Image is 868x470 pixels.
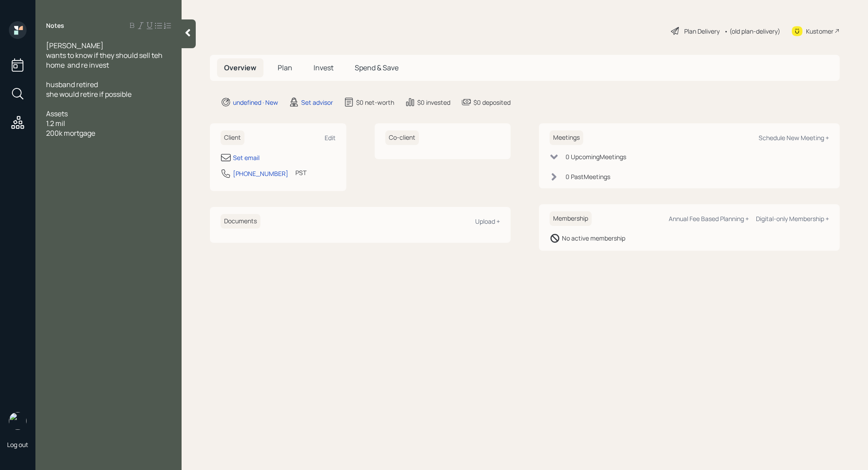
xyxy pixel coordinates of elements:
img: retirable_logo.png [9,412,27,430]
span: Assets [46,109,68,118]
div: Digital-only Membership + [756,214,829,223]
div: Edit [325,134,336,142]
span: Invest [314,63,333,73]
div: No active membership [562,233,625,243]
span: husband retired [46,80,98,89]
span: Plan [278,63,292,73]
h6: Client [221,130,244,145]
span: Spend & Save [355,63,399,73]
div: Kustomer [806,27,833,36]
span: wants to know if they should sell teh home and re invest [46,50,164,70]
span: [PERSON_NAME] [46,41,104,50]
div: Annual Fee Based Planning + [669,214,749,223]
div: Schedule New Meeting + [759,134,829,142]
div: Upload + [475,217,500,225]
div: Set email [233,153,260,162]
div: $0 net-worth [356,98,394,107]
h6: Documents [221,214,260,229]
div: Plan Delivery [684,27,720,36]
div: 0 Upcoming Meeting s [566,152,626,161]
div: 0 Past Meeting s [566,172,610,181]
span: 1.2 mil [46,118,65,128]
div: [PHONE_NUMBER] [233,169,288,178]
label: Notes [46,21,64,30]
span: she would retire if possible [46,89,132,99]
h6: Membership [550,211,592,226]
span: 200k mortgage [46,128,95,138]
div: undefined · New [233,98,278,107]
h6: Co-client [385,130,419,145]
h6: Meetings [550,130,583,145]
div: $0 deposited [473,98,511,107]
div: Log out [7,440,28,449]
div: PST [295,168,306,177]
div: Set advisor [301,98,333,107]
div: $0 invested [417,98,450,107]
div: • (old plan-delivery) [724,27,780,36]
span: Overview [224,63,256,73]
